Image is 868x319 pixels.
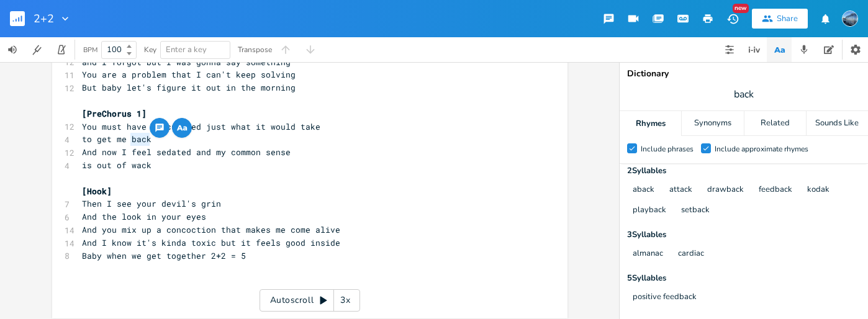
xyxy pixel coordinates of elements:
button: cardiac [678,249,704,259]
button: drawback [707,185,744,195]
div: Dictionary [627,70,861,78]
button: setback [681,205,710,216]
div: Rhymes [620,111,681,136]
div: 2 Syllable s [627,167,861,175]
span: to get me back [82,133,151,145]
span: is out of wack [82,159,151,171]
div: 3x [334,289,356,312]
button: aback [633,185,654,195]
span: Enter a key [166,44,207,55]
div: Key [144,46,156,53]
span: But baby let's figure it out in the morning [82,82,296,93]
span: And I know it's kinda toxic but it feels good inside [82,237,340,248]
button: almanac [633,249,663,259]
div: 3 Syllable s [627,231,861,239]
img: DJ Flossy [842,11,858,27]
span: And the look in your eyes [82,211,206,222]
div: New [733,4,749,13]
div: Transpose [238,46,272,53]
button: playback [633,205,666,216]
div: Autoscroll [260,289,360,312]
div: Include phrases [641,145,694,153]
div: Include approximate rhymes [715,145,808,153]
span: [Hook] [82,186,112,197]
button: kodak [807,185,830,195]
div: 5 Syllable s [627,274,861,282]
div: Related [744,111,806,136]
div: BPM [83,47,97,53]
span: You must have calculated just what it would take [82,121,320,132]
span: 2+2 [34,13,54,24]
span: and I forgot but I was gonna say something [82,56,291,68]
button: feedback [759,185,792,195]
button: New [720,7,745,30]
span: Baby when we get together 2+2 = 5 [82,250,246,261]
span: And now I feel sedated and my common sense [82,146,291,158]
button: positive feedback [633,292,697,303]
button: Share [752,9,808,29]
span: And you mix up a concoction that makes me come alive [82,224,340,235]
div: Share [777,13,798,24]
div: Synonyms [682,111,743,136]
span: back [734,88,754,102]
span: You are a problem that I can't keep solving [82,69,296,80]
span: Then I see your devil's grin [82,198,221,209]
span: [PreChorus 1] [82,108,147,119]
button: attack [669,185,692,195]
div: Sounds Like [807,111,868,136]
